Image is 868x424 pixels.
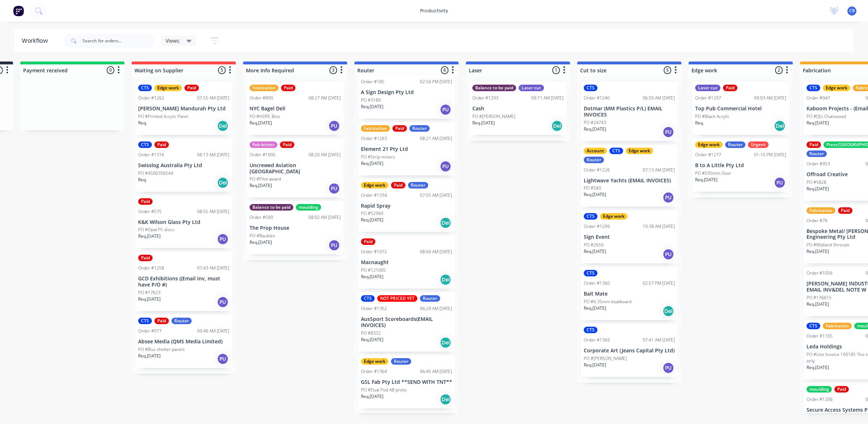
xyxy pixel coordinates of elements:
div: PU [217,233,229,245]
p: Cash [472,106,563,112]
div: Order #1262 [138,95,164,101]
img: Factory [13,5,24,16]
div: 08:02 AM [DATE] [309,214,341,221]
p: Req. [DATE] [250,182,272,189]
p: PO #Dual Pod AB proto [361,387,407,393]
div: Order #76 [807,217,827,224]
div: 09:46 AM [DATE] [197,328,229,334]
div: Order #1226 [584,167,610,173]
div: Paid [361,238,375,245]
p: PO #Black Acrylic [695,113,729,120]
div: Paid [154,318,169,324]
div: 08:27 AM [DATE] [309,95,341,101]
p: Bait Mate [584,291,675,297]
div: Fabrication [361,125,390,132]
div: Paid [834,386,849,393]
div: PU [440,104,451,115]
p: Req. [695,120,704,126]
div: Order #18502:56 PM [DATE]A Sign Design Pty LtdPO #3189Req.[DATE]PU [358,56,455,119]
div: Paid [807,141,821,148]
p: PO #595mm Door [695,170,731,177]
div: PU [663,362,674,374]
div: Fabrication [823,323,852,329]
div: Order #590 [250,214,273,221]
p: PO #5828 [807,179,826,186]
p: Req. [DATE] [138,233,161,239]
div: Paid [138,255,153,261]
div: moulding [807,386,832,393]
div: 08:21 AM [DATE] [420,135,452,142]
div: CTS [138,141,152,148]
div: PU [663,249,674,260]
p: PO #Printed Acrylic Panel [138,113,188,120]
div: Laser cut [695,85,720,91]
div: Paid [838,207,852,214]
div: PU [217,353,229,365]
p: GSL Fab Pty Ltd **SEND WITH TNT** [361,379,452,385]
div: Order #1277 [695,152,721,158]
div: Router [807,150,827,157]
div: Order #1334 [361,192,387,199]
div: Order #947 [807,95,830,101]
div: Order #1263 [361,135,387,142]
p: Req. [DATE] [807,364,829,371]
div: Router [420,295,440,302]
div: Paid [184,85,199,91]
p: Req. [138,120,147,126]
p: PO #Baubles [250,233,275,239]
p: Macnaught [361,259,452,266]
p: Req. [DATE] [250,120,272,126]
div: Paid [391,182,405,188]
div: 07:13 AM [DATE] [643,167,675,173]
p: A Sign Design Pty Ltd [361,89,452,96]
div: productivity [417,5,452,16]
div: Workflow [22,37,51,45]
div: CTS [584,270,597,276]
div: Order #1297 [695,95,721,101]
p: PO #17623 [138,289,161,296]
div: CTS [609,148,623,154]
p: Req. [DATE] [695,177,718,183]
div: Paid [280,141,294,148]
div: 06:50 AM [DATE] [643,95,675,101]
span: Views [166,37,179,44]
div: 02:57 PM [DATE] [643,280,675,287]
p: Swisslog Australia Pty Ltd [138,162,229,169]
div: AccountCTSEdge workRouterOrder #122607:13 AM [DATE]Lightwave Yachts (EMAIL INVOICES)PO #589Req.[D... [581,145,678,207]
div: PaidOrder #107208:04 AM [DATE]MacnaughtPO #121005Req.[DATE]Del [358,236,455,289]
div: Paid [154,141,169,148]
p: GCD Exhibitions ((Email inv, must have P/O #) [138,276,229,288]
p: Dotmar (MM Plastics P/L) EMAIL INVOICES [584,106,675,118]
p: Lightwave Yachts (EMAIL INVOICES) [584,178,675,184]
p: PO #Opal PC discs [138,226,174,233]
div: Balance to be paidmouldingOrder #59008:02 AM [DATE]The Prop HousePO #BaublesReq.[DATE]PU [247,201,344,254]
p: Req. [DATE] [807,186,829,192]
div: Order #1352 [361,305,387,312]
div: Edge work [600,213,627,220]
div: Edge work [361,182,388,188]
div: Account [584,148,607,154]
p: Req. [DATE] [361,274,383,280]
p: Req. [DATE] [250,239,272,246]
div: PaidOrder #125807:43 AM [DATE]GCD Exhibitions ((Email inv, must have P/O #)PO #17623Req.[DATE]PU [135,252,232,311]
p: PO #52969 [361,210,383,217]
div: PU [328,239,340,251]
div: CTS [807,323,820,329]
div: Paid [392,125,407,132]
p: PO #Pilot award [250,176,281,182]
p: PO #6.35mm boatboard [584,298,631,305]
div: Order #1364 [361,368,387,375]
div: CTSOrder #136907:41 AM [DATE]Corporate Art (Jeans Capital Pty Ltd)PO #[PERSON_NAME]Req.[DATE]PU [581,324,678,377]
div: CTS [584,85,597,91]
div: Order #1056 [807,270,833,276]
p: The Prop House [250,225,341,231]
div: PU [663,192,674,203]
div: Router [725,141,745,148]
p: PO #2659 [584,242,604,248]
p: PO #[PERSON_NAME] [584,355,627,362]
p: Req. [DATE] [584,362,606,368]
p: Req. [DATE] [584,191,606,198]
p: Req. [DATE] [807,301,829,308]
p: PO #[PERSON_NAME] [472,113,515,120]
div: Edge work [154,85,182,91]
